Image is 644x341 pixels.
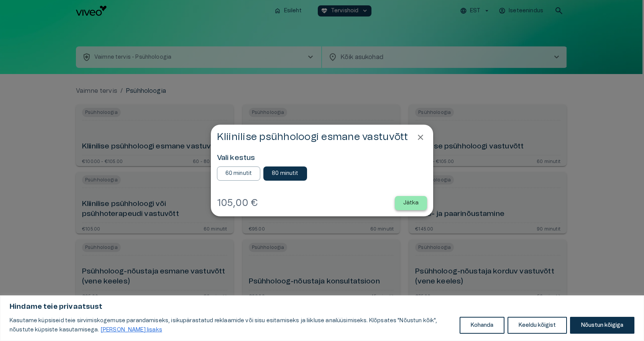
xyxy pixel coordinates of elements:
[263,166,307,181] button: 80 minutit
[395,196,427,210] button: Jätka
[217,153,427,163] h6: Vali kestus
[39,6,51,12] span: Help
[10,302,634,311] p: Hindame teie privaatsust
[225,170,252,178] p: 60 minutit
[508,317,567,334] button: Keeldu kõigist
[403,199,419,207] p: Jätka
[414,131,427,144] button: Close
[100,327,163,333] a: Loe lisaks
[272,170,299,178] p: 80 minutit
[217,166,261,181] button: 60 minutit
[10,316,454,334] p: Kasutame küpsiseid teie sirvimiskogemuse parandamiseks, isikupärastatud reklaamide või sisu esita...
[570,317,634,334] button: Nõustun kõigiga
[217,197,258,209] h4: 105,00 €
[217,131,408,143] h4: Kliinilise psühholoogi esmane vastuvõtt
[460,317,504,334] button: Kohanda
